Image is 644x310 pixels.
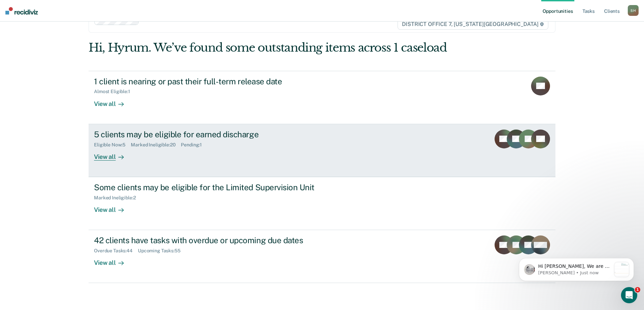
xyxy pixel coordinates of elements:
[181,142,207,148] div: Pending : 1
[94,235,331,245] div: 42 clients have tasks with overdue or upcoming due dates
[94,195,141,201] div: Marked Ineligible : 2
[94,130,331,139] div: 5 clients may be eligible for earned discharge
[635,287,640,292] span: 1
[94,147,132,161] div: View all
[94,77,331,86] div: 1 client is nearing or past their full-term release date
[138,248,186,254] div: Upcoming Tasks : 55
[94,182,331,192] div: Some clients may be eligible for the Limited Supervision Unit
[89,71,555,124] a: 1 client is nearing or past their full-term release dateAlmost Eligible:1View all
[628,5,639,16] button: SH
[131,142,181,148] div: Marked Ineligible : 20
[89,124,555,177] a: 5 clients may be eligible for earned dischargeEligible Now:5Marked Ineligible:20Pending:1View all
[628,5,639,16] div: S H
[89,230,555,283] a: 42 clients have tasks with overdue or upcoming due datesOverdue Tasks:44Upcoming Tasks:55View all
[94,248,138,254] div: Overdue Tasks : 44
[5,7,38,15] img: Recidiviz
[94,254,132,267] div: View all
[94,89,136,94] div: Almost Eligible : 1
[89,41,462,55] div: Hi, Hyrum. We’ve found some outstanding items across 1 caseload
[94,94,132,108] div: View all
[94,142,131,148] div: Eligible Now : 5
[509,245,644,292] iframe: Intercom notifications message
[621,287,637,303] iframe: Intercom live chat
[94,201,132,214] div: View all
[89,177,555,230] a: Some clients may be eligible for the Limited Supervision UnitMarked Ineligible:2View all
[398,19,548,30] span: DISTRICT OFFICE 7, [US_STATE][GEOGRAPHIC_DATA]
